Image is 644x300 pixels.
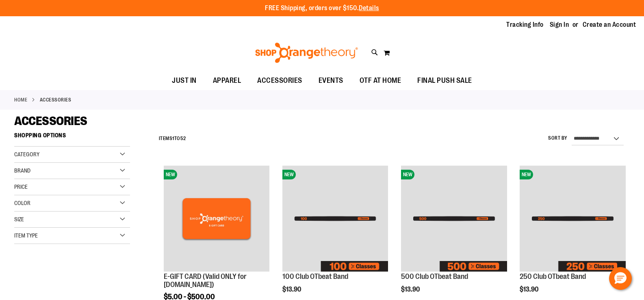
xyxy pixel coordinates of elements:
[520,170,533,179] span: NEW
[282,166,388,272] img: Image of 100 Club OTbeat Band
[14,128,130,147] strong: Shopping Options
[159,132,186,145] h2: Items to
[164,166,270,273] a: E-GIFT CARD (Valid ONLY for ShopOrangetheory.com)NEW
[520,272,586,281] a: 250 Club OTbeat Band
[14,167,30,174] span: Brand
[14,114,87,128] span: ACCESSORIES
[14,216,24,222] span: Size
[282,286,302,293] span: $13.90
[506,20,544,29] a: Tracking Info
[351,71,410,90] a: OTF AT HOME
[360,71,401,90] span: OTF AT HOME
[520,286,540,293] span: $13.90
[265,4,379,13] p: FREE Shipping, orders over $150.
[14,96,27,104] a: Home
[164,166,270,272] img: E-GIFT CARD (Valid ONLY for ShopOrangetheory.com)
[213,71,241,90] span: APPAREL
[401,170,414,179] span: NEW
[359,4,379,12] a: Details
[254,43,359,63] img: Shop Orangetheory
[548,135,568,142] label: Sort By
[14,183,28,190] span: Price
[282,170,296,179] span: NEW
[520,166,626,273] a: Image of 250 Club OTbeat BandNEW
[14,151,39,158] span: Category
[609,267,632,290] button: Hello, have a question? Let’s chat.
[401,166,507,273] a: Image of 500 Club OTbeat BandNEW
[310,71,351,90] a: EVENTS
[172,71,197,90] span: JUST IN
[550,20,569,29] a: Sign In
[319,71,343,90] span: EVENTS
[205,71,249,90] a: APPAREL
[282,272,348,281] a: 100 Club OTbeat Band
[40,96,72,104] strong: ACCESSORIES
[172,136,174,141] span: 1
[401,272,468,281] a: 500 Club OTbeat Band
[583,20,636,29] a: Create an Account
[401,166,507,272] img: Image of 500 Club OTbeat Band
[257,71,302,90] span: ACCESSORIES
[249,71,310,90] a: ACCESSORIES
[164,170,177,179] span: NEW
[282,166,388,273] a: Image of 100 Club OTbeat BandNEW
[164,272,247,289] a: E-GIFT CARD (Valid ONLY for [DOMAIN_NAME])
[520,166,626,272] img: Image of 250 Club OTbeat Band
[14,200,30,206] span: Color
[409,71,480,90] a: FINAL PUSH SALE
[164,71,205,90] a: JUST IN
[417,71,472,90] span: FINAL PUSH SALE
[401,286,421,293] span: $13.90
[14,232,38,239] span: Item Type
[180,136,186,141] span: 52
